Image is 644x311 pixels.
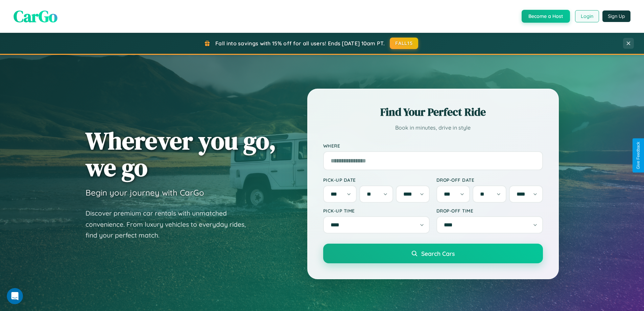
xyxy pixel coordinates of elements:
div: Give Feedback [636,142,641,169]
button: Sign Up [602,10,630,22]
h2: Find Your Perfect Ride [323,105,543,119]
iframe: Intercom live chat [7,288,23,304]
p: Book in minutes, drive in style [323,123,543,133]
h1: Wherever you go, we go [86,127,276,181]
button: Login [575,10,599,22]
label: Where [323,143,543,149]
p: Discover premium car rentals with unmatched convenience. From luxury vehicles to everyday rides, ... [86,208,255,241]
label: Drop-off Date [436,177,543,183]
label: Pick-up Date [323,177,430,183]
button: Become a Host [522,10,570,23]
button: Search Cars [323,244,543,263]
span: CarGo [14,5,57,27]
button: FALL15 [390,38,418,49]
span: Search Cars [421,250,455,257]
span: Fall into savings with 15% off for all users! Ends [DATE] 10am PT. [215,40,385,47]
label: Drop-off Time [436,208,543,214]
h3: Begin your journey with CarGo [86,187,204,198]
label: Pick-up Time [323,208,430,214]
